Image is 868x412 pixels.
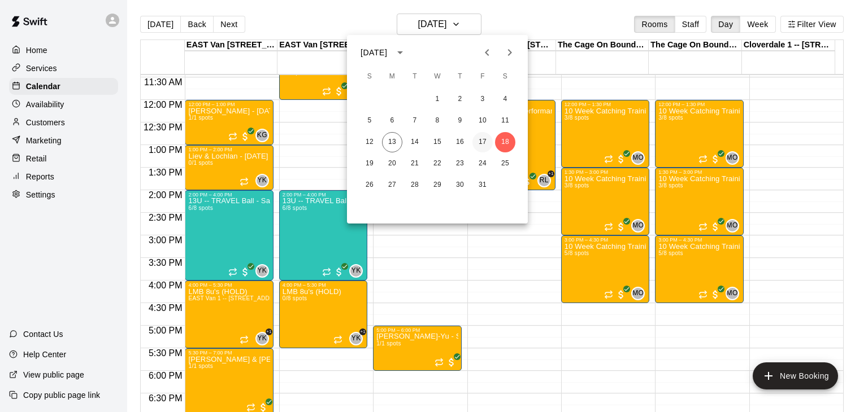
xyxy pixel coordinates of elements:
button: 12 [359,132,380,152]
button: 29 [427,175,448,195]
button: 20 [382,154,402,174]
button: 3 [472,89,493,109]
button: 27 [382,175,402,195]
button: 21 [405,154,425,174]
button: 30 [450,175,470,195]
button: 13 [382,132,402,152]
div: [DATE] [361,47,387,59]
button: 17 [472,132,493,152]
button: 26 [359,175,380,195]
span: Friday [472,65,493,88]
button: Next month [498,41,521,64]
button: 11 [495,111,515,131]
button: 16 [450,132,470,152]
button: 14 [405,132,425,152]
span: Thursday [450,65,470,88]
button: 2 [450,89,470,109]
span: Saturday [495,65,515,88]
span: Wednesday [427,65,448,88]
button: 28 [405,175,425,195]
button: 15 [427,132,448,152]
button: Previous month [476,41,498,64]
button: calendar view is open, switch to year view [390,43,410,62]
button: 9 [450,111,470,131]
span: Tuesday [405,65,425,88]
button: 8 [427,111,448,131]
button: 22 [427,154,448,174]
button: 25 [495,154,515,174]
button: 1 [427,89,448,109]
button: 6 [382,111,402,131]
button: 10 [472,111,493,131]
button: 18 [495,132,515,152]
button: 19 [359,154,380,174]
button: 7 [405,111,425,131]
button: 23 [450,154,470,174]
button: 5 [359,111,380,131]
span: Monday [382,65,402,88]
span: Sunday [359,65,380,88]
button: 4 [495,89,515,109]
button: 31 [472,175,493,195]
button: 24 [472,154,493,174]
